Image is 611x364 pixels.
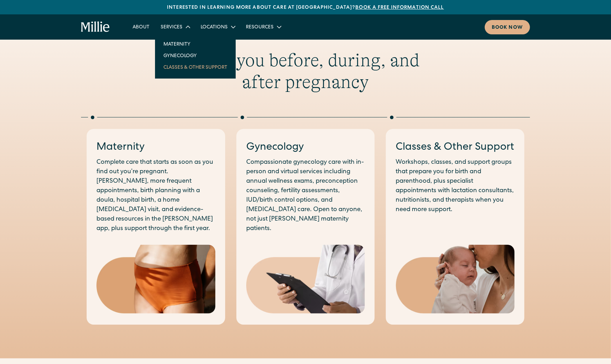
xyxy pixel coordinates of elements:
[155,33,236,79] nav: Services
[155,21,195,33] div: Services
[195,21,240,33] div: Locations
[492,24,523,32] div: Book now
[96,140,215,155] h3: Maternity
[158,38,233,50] a: Maternity
[81,21,110,33] a: home
[171,49,440,93] h2: With you before, during, and after pregnancy
[396,158,515,215] p: Workshops, classes, and support groups that prepare you for birth and parenthood, plus specialist...
[485,20,530,34] a: Book now
[246,140,365,155] h3: Gynecology
[158,61,233,73] a: Classes & Other Support
[355,5,444,10] a: Book a free information call
[158,50,233,61] a: Gynecology
[246,158,365,234] p: Compassionate gynecology care with in-person and virtual services including annual wellness exams...
[246,245,365,314] img: Medical professional in a white coat holding a clipboard, representing expert care and diagnosis ...
[161,24,182,31] div: Services
[240,21,286,33] div: Resources
[127,21,155,33] a: About
[96,158,215,234] p: Complete care that starts as soon as you find out you’re pregnant. [PERSON_NAME], more frequent a...
[246,24,274,31] div: Resources
[201,24,228,31] div: Locations
[396,140,515,155] h3: Classes & Other Support
[396,245,515,314] img: Mother gently kissing her newborn's head, capturing a tender moment of love and early bonding in ...
[96,245,215,314] img: Close-up of a woman's midsection wearing high-waisted postpartum underwear, highlighting comfort ...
